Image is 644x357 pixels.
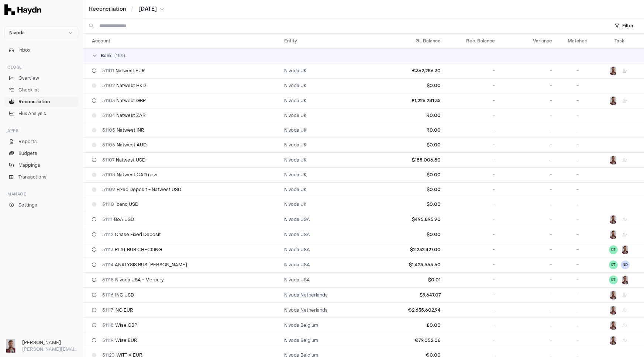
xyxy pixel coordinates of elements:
[576,157,579,163] span: -
[102,292,134,298] span: ING USD
[576,262,579,268] span: -
[102,292,114,298] span: 51116
[4,73,78,83] a: Overview
[550,112,552,118] span: -
[18,202,37,208] span: Settings
[555,34,600,48] th: Matched
[550,187,552,193] span: -
[281,78,378,93] td: Nivoda UK
[576,307,579,313] span: -
[18,138,37,145] span: Reports
[550,322,552,328] span: -
[609,291,618,299] img: JP Smit
[609,215,618,224] img: JP Smit
[493,201,495,207] span: -
[493,142,495,148] span: -
[281,302,378,318] td: Nivoda Netherlands
[102,247,113,253] span: 51113
[550,307,552,313] span: -
[102,187,181,193] span: Fixed Deposit - Natwest USD
[378,182,444,197] td: $0.00
[609,306,618,315] img: JP Smit
[18,162,40,169] span: Mappings
[378,257,444,272] td: $1,425,565.60
[281,93,378,108] td: Nivoda UK
[102,157,114,163] span: 51107
[493,262,495,268] span: -
[576,247,579,253] span: -
[102,232,113,238] span: 51112
[138,6,157,13] span: [DATE]
[102,322,137,328] span: Wise GBP
[609,321,618,330] button: JP Smit
[102,142,147,148] span: Natwest AUD
[4,85,78,95] a: Checklist
[600,34,644,48] th: Task
[281,182,378,197] td: Nivoda UK
[18,87,39,93] span: Checklist
[610,20,638,32] button: Filter
[576,68,579,74] span: -
[281,167,378,182] td: Nivoda UK
[378,123,444,138] td: ₹0.00
[493,157,495,163] span: -
[281,333,378,348] td: Nivoda Belgium
[378,167,444,182] td: $0.00
[609,336,618,345] img: JP Smit
[102,277,163,283] span: Nivoda USA - Mercury
[378,93,444,108] td: £1,226,281.35
[378,272,444,287] td: $0.01
[4,200,78,210] a: Settings
[576,187,579,193] span: -
[281,287,378,302] td: Nivoda Netherlands
[4,136,78,147] a: Reports
[4,125,78,136] div: Apps
[621,275,630,284] button: JP Smit
[281,227,378,242] td: Nivoda USA
[281,108,378,123] td: Nivoda UK
[609,156,618,164] img: JP Smit
[378,287,444,302] td: $9,647.07
[102,83,115,89] span: 51102
[378,34,444,48] th: GL Balance
[4,339,18,353] img: JP Smit
[576,322,579,328] span: -
[609,66,618,75] img: JP Smit
[102,127,115,133] span: 51105
[89,6,126,13] a: Reconciliation
[621,245,630,254] img: JP Smit
[102,307,113,313] span: 51117
[4,97,78,107] a: Reconciliation
[493,322,495,328] span: -
[281,257,378,272] td: Nivoda USA
[18,47,30,53] span: Inbox
[4,27,78,39] button: Nivoda
[493,232,495,238] span: -
[550,277,552,283] span: -
[130,5,135,13] span: /
[378,138,444,152] td: $0.00
[621,260,630,269] button: ND
[102,142,115,148] span: 51106
[281,212,378,227] td: Nivoda USA
[378,212,444,227] td: $495,895.90
[281,34,378,48] th: Entity
[4,172,78,182] a: Transactions
[281,123,378,138] td: Nivoda UK
[114,53,125,59] span: ( 189 )
[550,262,552,268] span: -
[18,174,47,180] span: Transactions
[102,247,162,253] span: PLAT BUS CHECKING
[102,277,114,283] span: 51115
[83,34,281,48] th: Account
[22,346,78,353] p: [PERSON_NAME][EMAIL_ADDRESS][DOMAIN_NAME]
[576,98,579,104] span: -
[378,78,444,93] td: $0.00
[609,245,618,254] button: KT
[576,216,579,222] span: -
[493,292,495,298] span: -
